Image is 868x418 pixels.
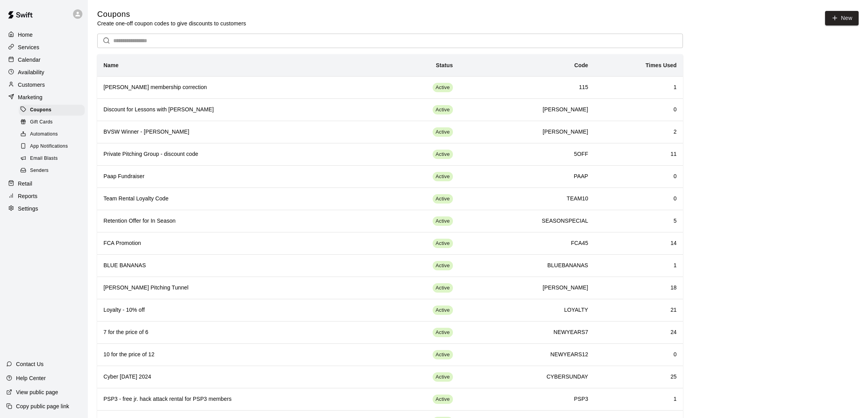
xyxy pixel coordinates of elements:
[601,172,677,181] h6: 0
[103,217,376,225] h6: Retention Offer for In Season
[103,284,376,292] h6: [PERSON_NAME] Pitching Tunnel
[433,373,453,381] span: Active
[465,105,588,114] h6: [PERSON_NAME]
[433,218,453,225] span: Active
[465,306,588,314] h6: LOYALTY
[645,62,677,68] b: Times Used
[6,79,82,91] a: Customers
[19,141,85,152] div: App Notifications
[103,128,376,136] h6: BVSW Winner - [PERSON_NAME]
[103,328,376,337] h6: 7 for the price of 6
[433,129,453,136] span: Active
[16,374,46,382] p: Help Center
[18,56,41,64] p: Calendar
[465,239,588,248] h6: FCA45
[19,153,85,164] div: Email Blasts
[433,396,453,403] span: Active
[433,173,453,180] span: Active
[19,104,88,116] a: Coupons
[601,239,677,248] h6: 14
[601,83,677,92] h6: 1
[19,129,88,141] a: Automations
[30,118,53,126] span: Gift Cards
[6,29,82,41] a: Home
[6,91,82,103] a: Marketing
[18,93,43,101] p: Marketing
[97,20,246,27] p: Create one-off coupon codes to give discounts to customers
[465,261,588,270] h6: BLUEBANANAS
[19,165,88,177] a: Senders
[30,155,58,163] span: Email Blasts
[103,83,376,92] h6: [PERSON_NAME] membership correction
[433,106,453,114] span: Active
[601,217,677,225] h6: 5
[6,54,82,66] a: Calendar
[465,195,588,203] h6: TEAM10
[103,373,376,381] h6: Cyber [DATE] 2024
[433,240,453,247] span: Active
[433,195,453,203] span: Active
[465,128,588,136] h6: [PERSON_NAME]
[825,11,859,25] a: New
[30,130,58,138] span: Automations
[601,395,677,404] h6: 1
[433,329,453,336] span: Active
[18,81,45,89] p: Customers
[433,307,453,314] span: Active
[465,172,588,181] h6: PAAP
[103,261,376,270] h6: BLUE BANANAS
[103,195,376,203] h6: Team Rental Loyalty Code
[601,105,677,114] h6: 0
[30,106,52,114] span: Coupons
[19,129,85,140] div: Automations
[465,83,588,92] h6: 115
[433,351,453,359] span: Active
[103,395,376,404] h6: PSP3 - free jr. hack attack rental for PSP3 members
[465,395,588,404] h6: PSP3
[103,105,376,114] h6: Discount for Lessons with [PERSON_NAME]
[6,190,82,202] a: Reports
[19,153,88,165] a: Email Blasts
[19,165,85,176] div: Senders
[601,150,677,159] h6: 11
[601,328,677,337] h6: 24
[16,388,58,396] p: View public page
[465,217,588,225] h6: SEASONSPECIAL
[433,262,453,270] span: Active
[16,360,44,368] p: Contact Us
[601,306,677,314] h6: 21
[103,306,376,314] h6: Loyalty - 10% off
[103,239,376,248] h6: FCA Promotion
[601,195,677,203] h6: 0
[18,31,33,39] p: Home
[103,172,376,181] h6: Paap Fundraiser
[16,402,69,410] p: Copy public page link
[30,167,49,175] span: Senders
[6,66,82,78] a: Availability
[103,350,376,359] h6: 10 for the price of 12
[465,150,588,159] h6: 5OFF
[465,284,588,292] h6: [PERSON_NAME]
[574,62,588,68] b: Code
[601,128,677,136] h6: 2
[601,350,677,359] h6: 0
[6,203,82,214] a: Settings
[30,143,68,150] span: App Notifications
[103,62,119,68] b: Name
[19,105,85,116] div: Coupons
[18,43,39,51] p: Services
[6,178,82,189] div: Retail
[18,205,38,213] p: Settings
[601,261,677,270] h6: 1
[18,180,32,188] p: Retail
[465,350,588,359] h6: NEWYEARS12
[19,117,85,128] div: Gift Cards
[433,284,453,292] span: Active
[465,328,588,337] h6: NEWYEARS7
[19,141,88,153] a: App Notifications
